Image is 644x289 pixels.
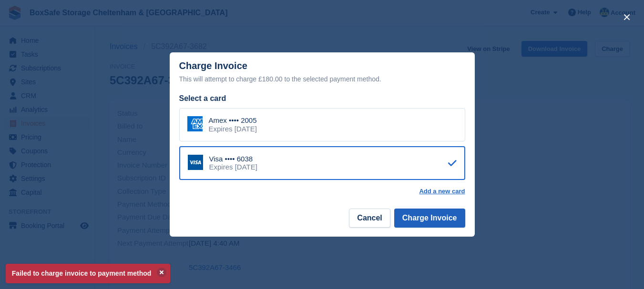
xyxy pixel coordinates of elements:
div: Amex •••• 2005 [209,116,257,125]
div: Visa •••• 6038 [209,155,257,163]
div: Expires [DATE] [209,125,257,133]
a: Add a new card [419,188,465,195]
div: Select a card [179,93,465,104]
p: Failed to charge invoice to payment method [6,264,170,283]
button: Charge Invoice [394,209,465,228]
img: Visa Logo [188,155,203,170]
img: Amex Logo [187,116,203,131]
div: Expires [DATE] [209,163,257,171]
div: This will attempt to charge £180.00 to the selected payment method. [179,73,465,85]
div: Charge Invoice [179,60,465,85]
button: Cancel [349,209,390,228]
button: close [619,10,634,25]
